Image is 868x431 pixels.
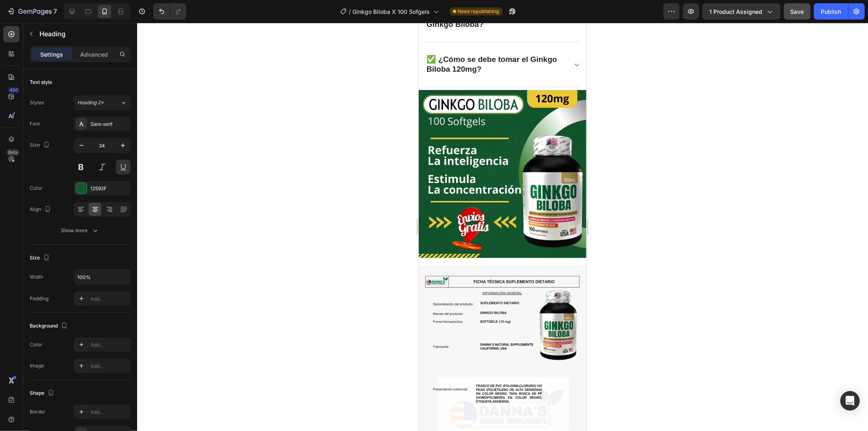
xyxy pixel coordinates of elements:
[702,3,781,20] button: 1 product assigned
[77,99,104,106] span: Heading 2*
[30,223,131,238] button: Show more
[90,185,129,192] div: 12592F
[3,3,61,20] button: 7
[30,79,52,86] div: Text style
[30,362,44,369] div: Image
[90,341,129,349] div: Add...
[30,295,48,302] div: Padding
[349,7,351,16] span: /
[30,99,44,106] div: Styles
[709,7,762,16] span: 1 product assigned
[30,204,52,215] div: Align
[30,185,42,192] div: Color
[90,363,129,370] div: Add...
[353,7,430,16] span: Ginkgo Biloba X 100 Sofgels
[61,226,99,235] div: Show more
[74,270,130,284] input: Auto
[30,120,40,128] div: Font
[30,253,51,264] div: Size
[30,341,42,348] div: Color
[6,149,20,156] div: Beta
[40,50,63,59] p: Settings
[30,273,43,281] div: Width
[821,7,841,16] div: Publish
[80,50,108,59] p: Advanced
[8,87,20,93] div: 450
[74,95,131,110] button: Heading 2*
[90,121,129,128] div: Sans-serif
[784,3,811,20] button: Save
[153,3,186,20] div: Undo/Redo
[30,388,56,399] div: Shape
[30,321,69,332] div: Background
[419,23,586,431] iframe: Design area
[30,408,46,416] div: Border
[39,29,127,39] p: Heading
[791,8,804,15] span: Save
[814,3,848,20] button: Publish
[53,7,57,16] p: 7
[90,295,129,303] div: Add...
[30,140,51,151] div: Size
[840,391,860,411] div: Open Intercom Messenger
[90,409,129,416] div: Add...
[458,8,499,15] span: Need republishing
